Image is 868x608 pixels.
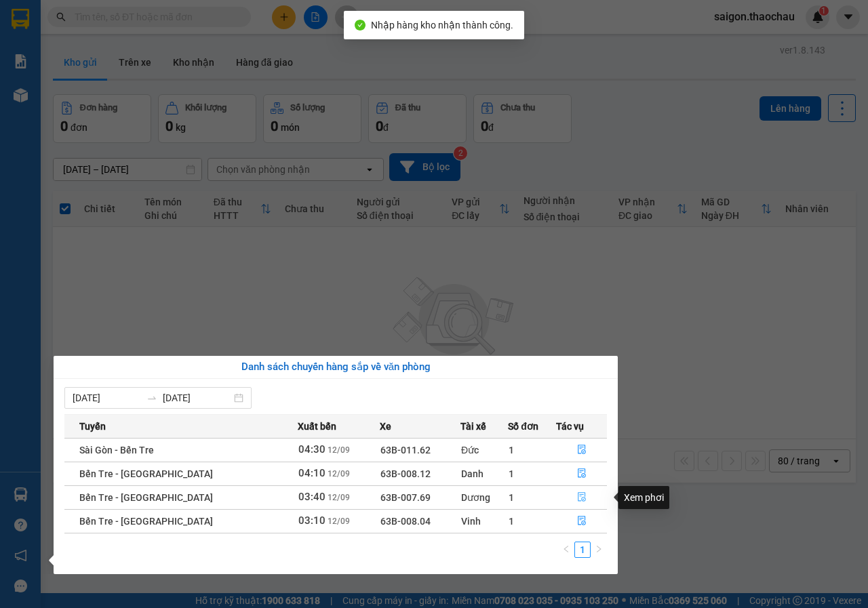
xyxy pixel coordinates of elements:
[509,468,514,479] span: 1
[380,492,431,503] span: 63B-007.69
[380,419,391,434] span: Xe
[73,390,141,405] input: Từ ngày
[380,516,431,527] span: 63B-008.04
[577,516,587,527] span: file-done
[577,492,587,503] span: file-done
[508,419,538,434] span: Số đơn
[577,445,587,455] span: file-done
[618,486,669,509] div: Xem phơi
[509,492,514,503] span: 1
[558,542,574,558] li: Previous Page
[557,463,606,485] button: file-done
[461,514,507,529] div: Vinh
[298,419,336,434] span: Xuất bến
[591,542,607,558] li: Next Page
[380,445,431,455] span: 63B-011.62
[562,545,570,553] span: left
[163,390,231,405] input: Đến ngày
[557,487,606,508] button: file-done
[79,492,213,503] span: Bến Tre - [GEOGRAPHIC_DATA]
[557,510,606,532] button: file-done
[595,545,603,553] span: right
[328,469,350,479] span: 12/09
[460,419,486,434] span: Tài xế
[509,445,514,455] span: 1
[577,468,587,479] span: file-done
[146,392,157,403] span: swap-right
[461,490,507,505] div: Dương
[558,542,574,558] button: left
[298,491,325,503] span: 03:40
[298,443,325,455] span: 04:30
[79,516,213,527] span: Bến Tre - [GEOGRAPHIC_DATA]
[328,445,350,455] span: 12/09
[380,468,431,479] span: 63B-008.12
[328,516,350,526] span: 12/09
[591,542,607,558] button: right
[575,542,590,557] a: 1
[79,419,106,434] span: Tuyến
[298,467,325,479] span: 04:10
[79,445,154,455] span: Sài Gòn - Bến Tre
[461,443,507,458] div: Đức
[355,20,366,31] span: check-circle
[64,359,607,376] div: Danh sách chuyến hàng sắp về văn phòng
[509,516,514,527] span: 1
[556,419,584,434] span: Tác vụ
[574,542,591,558] li: 1
[146,392,157,403] span: to
[328,493,350,502] span: 12/09
[79,468,213,479] span: Bến Tre - [GEOGRAPHIC_DATA]
[371,20,513,31] span: Nhập hàng kho nhận thành công.
[557,439,606,461] button: file-done
[461,466,507,481] div: Danh
[298,514,325,527] span: 03:10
